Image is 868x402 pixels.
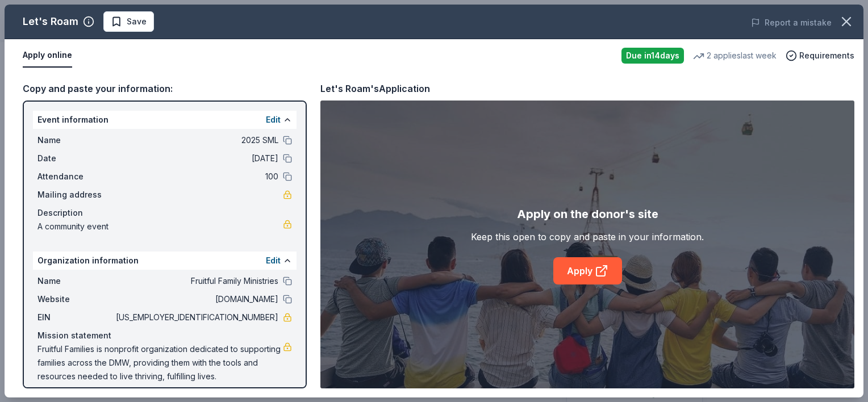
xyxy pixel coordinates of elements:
div: Copy and paste your information: [23,81,307,96]
div: Organization information [33,252,297,270]
div: Event information [33,111,297,129]
button: Requirements [786,49,854,62]
span: Website [37,292,114,306]
button: Edit [266,113,281,127]
span: A community event [37,220,283,233]
span: [DATE] [114,152,278,165]
button: Report a mistake [751,16,832,30]
a: Apply [553,257,622,284]
span: Fruitful Families is nonprofit organization dedicated to supporting families across the DMW, prov... [37,342,283,383]
span: Fruitful Family Ministries [114,274,278,288]
span: Name [37,274,114,288]
span: Attendance [37,170,114,183]
div: Let's Roam [23,12,78,31]
div: Let's Roam's Application [320,81,430,96]
div: 2 applies last week [693,49,777,62]
div: Mission statement [37,329,292,342]
span: Name [37,133,114,147]
span: Requirements [799,49,854,62]
button: Edit [266,254,281,267]
span: 100 [114,170,278,183]
span: EIN [37,311,114,324]
span: [US_EMPLOYER_IDENTIFICATION_NUMBER] [114,311,278,324]
span: Mailing address [37,188,114,202]
button: Apply online [23,44,72,68]
span: Save [127,15,147,28]
div: Description [37,206,292,220]
div: Due in 14 days [621,48,684,64]
div: Keep this open to copy and paste in your information. [471,230,704,244]
div: Apply on the donor's site [517,205,658,223]
span: [DOMAIN_NAME] [114,292,278,306]
button: Save [103,11,154,32]
span: Date [37,152,114,165]
span: 2025 SML [114,133,278,147]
